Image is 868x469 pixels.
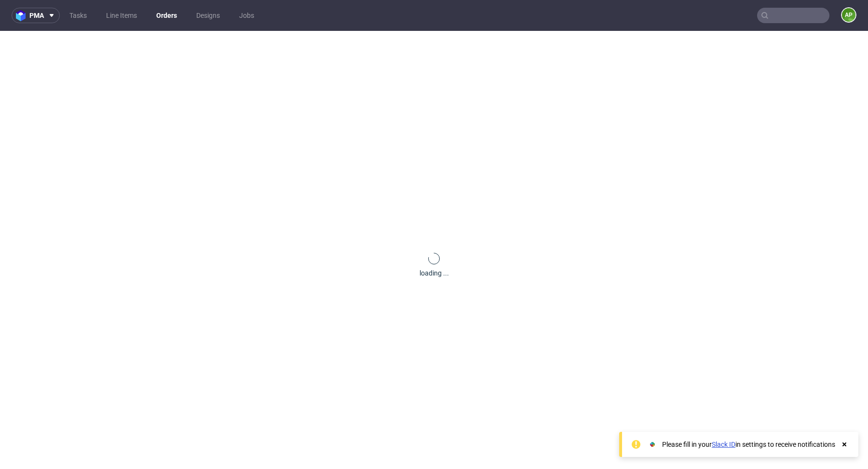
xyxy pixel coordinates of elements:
[420,268,449,278] div: loading ...
[662,440,835,449] div: Please fill in your in settings to receive notifications
[712,441,735,448] a: Slack ID
[100,8,143,23] a: Line Items
[233,8,260,23] a: Jobs
[16,10,29,21] img: logo
[190,8,226,23] a: Designs
[29,12,44,19] span: pma
[842,8,855,22] figcaption: AP
[648,440,657,449] img: Slack
[150,8,183,23] a: Orders
[64,8,93,23] a: Tasks
[12,8,60,23] button: pma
